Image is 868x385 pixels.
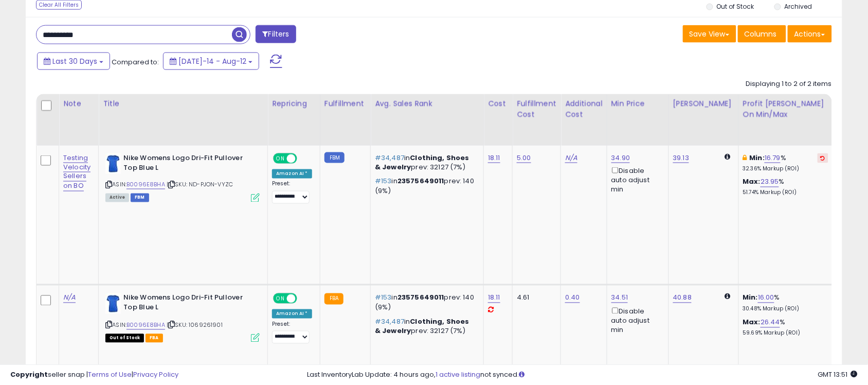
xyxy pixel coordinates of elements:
[272,181,312,204] div: Preset:
[738,94,836,146] th: The percentage added to the cost of goods (COGS) that forms the calculator for Min & Max prices.
[123,153,248,175] b: Nike Womens Logo Dri-Fit Pullover Top Blue L
[126,181,165,189] a: B0096E8BHA
[274,154,287,163] span: ON
[375,98,479,109] div: Avg. Sales Rank
[37,52,110,70] button: Last 30 Days
[375,317,404,327] span: #34,487
[746,79,832,89] div: Displaying 1 to 2 of 2 items
[717,2,754,11] label: Out of Stock
[611,153,630,163] a: 34.90
[758,293,774,303] a: 16.00
[105,293,121,314] img: 31-Q8vu++AL._SL40_.jpg
[565,293,580,303] a: 0.40
[745,29,777,39] span: Columns
[296,294,312,303] span: OFF
[375,153,469,172] span: Clothing, Shoes & Jewelry
[167,181,233,189] span: | SKU: ND-PJON-VYZC
[750,153,765,163] b: Min:
[126,321,165,330] a: B0096E8BHA
[178,56,246,66] span: [DATE]-14 - Aug-12
[611,98,664,109] div: Min Price
[256,25,296,43] button: Filters
[743,177,761,187] b: Max:
[105,334,144,343] span: All listings that are currently out of stock and unavailable for purchase on Amazon
[743,153,828,172] div: %
[436,370,481,379] a: 1 active listing
[272,309,312,319] div: Amazon AI *
[743,293,758,303] b: Min:
[761,177,779,187] a: 23.95
[375,317,469,336] span: Clothing, Shoes & Jewelry
[52,56,97,66] span: Last 30 Days
[131,194,149,202] span: FBM
[743,306,828,313] p: 30.48% Markup (ROI)
[375,177,476,196] p: in prev: 140 (9%)
[743,165,828,172] p: 32.36% Markup (ROI)
[611,165,661,195] div: Disable auto adjust min
[146,334,163,343] span: FBA
[63,98,94,109] div: Note
[105,293,260,341] div: ASIN:
[397,293,444,303] span: 23575649011
[105,194,129,202] span: All listings currently available for purchase on Amazon
[517,98,556,120] div: Fulfillment Cost
[375,177,392,186] span: #153
[488,98,508,109] div: Cost
[375,293,476,312] p: in prev: 140 (9%)
[743,318,828,337] div: %
[683,25,736,43] button: Save View
[488,153,500,163] a: 18.11
[274,294,287,303] span: ON
[785,2,812,11] label: Archived
[324,98,366,109] div: Fulfillment
[272,98,316,109] div: Repricing
[517,153,531,163] a: 5.00
[738,25,786,43] button: Columns
[375,293,392,303] span: #153
[517,293,553,303] div: 4.61
[272,321,312,344] div: Preset:
[63,153,91,191] a: Testing Velocity Sellers on BO
[123,293,248,315] b: Nike Womens Logo Dri-Fit Pullover Top Blue L
[673,293,692,303] a: 40.88
[743,189,828,197] p: 51.74% Markup (ROI)
[743,293,828,312] div: %
[375,318,476,336] p: in prev: 32127 (7%)
[611,293,628,303] a: 34.51
[375,153,476,172] p: in prev: 32127 (7%)
[765,153,781,163] a: 16.79
[10,370,48,379] strong: Copyright
[818,370,858,379] span: 2025-09-12 13:51 GMT
[167,321,223,329] span: | SKU: 1069261901
[565,153,577,163] a: N/A
[565,98,603,120] div: Additional Cost
[611,306,661,335] div: Disable auto adjust min
[88,370,132,379] a: Terms of Use
[163,52,259,70] button: [DATE]-14 - Aug-12
[743,98,832,120] div: Profit [PERSON_NAME] on Min/Max
[375,153,404,163] span: #34,487
[761,318,780,328] a: 26.44
[112,57,159,67] span: Compared to:
[673,153,690,163] a: 39.13
[743,178,828,197] div: %
[324,152,345,163] small: FBM
[397,177,444,186] span: 23575649011
[103,98,263,109] div: Title
[272,169,312,179] div: Amazon AI *
[105,153,260,201] div: ASIN:
[307,370,858,380] div: Last InventoryLab Update: 4 hours ago, not synced.
[673,98,734,109] div: [PERSON_NAME]
[324,293,343,305] small: FBA
[10,370,178,380] div: seller snap | |
[105,153,121,174] img: 31-Q8vu++AL._SL40_.jpg
[133,370,178,379] a: Privacy Policy
[743,318,761,327] b: Max:
[788,25,832,43] button: Actions
[296,154,312,163] span: OFF
[488,293,500,303] a: 18.11
[63,293,76,303] a: N/A
[743,330,828,337] p: 59.69% Markup (ROI)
